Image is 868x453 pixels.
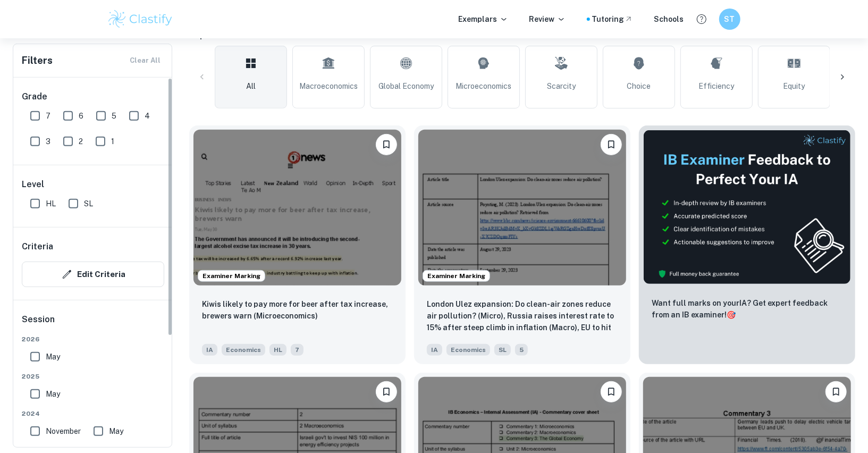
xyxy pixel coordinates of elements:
h6: ST [723,13,736,25]
button: Bookmark [825,381,847,402]
span: 2024 [22,409,164,418]
span: 6 [79,110,83,122]
a: Schools [654,13,684,25]
button: Bookmark [601,381,622,402]
span: Examiner Marking [198,271,265,281]
p: Exemplars [459,13,508,25]
img: Economics IA example thumbnail: Kiwis likely to pay more for beer after [193,130,401,286]
h6: Grade [22,90,164,103]
span: Economics [446,344,490,356]
span: Global Economy [378,80,434,92]
h6: Criteria [22,240,53,253]
p: Kiwis likely to pay more for beer after tax increase, brewers warn (Microeconomics) [202,298,393,322]
button: Bookmark [601,134,622,155]
button: Bookmark [376,381,397,402]
span: 1 [111,136,114,147]
span: SL [84,198,93,209]
p: Want full marks on your IA ? Get expert feedback from an IB examiner! [652,297,842,321]
span: 2025 [22,372,164,381]
span: Macroeconomics [299,80,358,92]
span: Examiner Marking [423,271,490,281]
span: Efficiency [699,80,735,92]
span: May [46,388,60,400]
span: 3 [46,136,50,147]
span: SL [494,344,511,356]
span: 2 [79,136,83,147]
img: Clastify logo [107,9,174,30]
span: Microeconomics [456,80,512,92]
span: May [46,351,60,363]
p: Review [529,13,566,25]
h6: Filters [22,53,53,68]
span: Scarcity [547,80,576,92]
span: Equity [783,80,805,92]
span: Economics [222,344,265,356]
span: May [109,425,123,437]
img: Thumbnail [643,130,851,284]
span: HL [46,198,56,209]
span: HL [269,344,286,356]
span: IA [202,344,217,356]
img: Economics IA example thumbnail: London Ulez expansion: Do clean-air zone [418,130,626,286]
span: All [246,80,256,92]
button: ST [719,9,740,30]
button: Help and Feedback [693,10,711,28]
span: 5 [515,344,528,356]
span: 7 [291,344,304,356]
span: 5 [112,110,116,122]
span: IA [427,344,442,356]
h6: Session [22,313,164,334]
button: Bookmark [376,134,397,155]
span: November [46,425,81,437]
span: Choice [627,80,651,92]
h6: Level [22,178,164,191]
button: Edit Criteria [22,262,164,287]
span: 7 [46,110,50,122]
span: 🎯 [727,311,736,319]
a: Tutoring [592,13,633,25]
a: ThumbnailWant full marks on yourIA? Get expert feedback from an IB examiner! [639,125,855,364]
a: Examiner MarkingBookmarkLondon Ulez expansion: Do clean-air zones reduce air pollution? (Micro), ... [414,125,630,364]
p: London Ulez expansion: Do clean-air zones reduce air pollution? (Micro), Russia raises interest r... [427,298,618,334]
span: 2026 [22,334,164,344]
a: Examiner MarkingBookmarkKiwis likely to pay more for beer after tax increase, brewers warn (Micro... [189,125,406,364]
span: 4 [145,110,150,122]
